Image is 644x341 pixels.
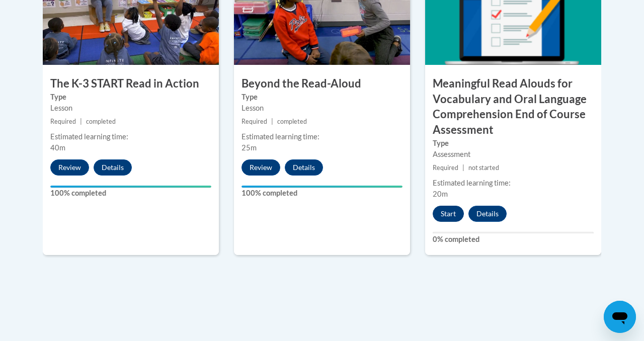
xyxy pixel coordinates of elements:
[433,234,594,245] label: 0% completed
[50,92,211,103] label: Type
[277,118,307,125] span: completed
[433,149,594,160] div: Assessment
[433,178,594,189] div: Estimated learning time:
[242,103,403,114] div: Lesson
[234,76,410,92] h3: Beyond the Read-Aloud
[86,118,116,125] span: completed
[50,186,211,188] div: Your progress
[94,159,132,176] button: Details
[468,206,507,222] button: Details
[242,118,267,125] span: Required
[242,188,403,199] label: 100% completed
[50,188,211,199] label: 100% completed
[242,131,403,142] div: Estimated learning time:
[433,164,458,172] span: Required
[43,76,219,92] h3: The K-3 START Read in Action
[462,164,464,172] span: |
[604,301,636,333] iframe: Button to launch messaging window
[271,118,273,125] span: |
[242,159,280,176] button: Review
[433,206,464,222] button: Start
[50,159,89,176] button: Review
[242,143,257,152] span: 25m
[50,143,65,152] span: 40m
[285,159,323,176] button: Details
[50,103,211,114] div: Lesson
[242,92,403,103] label: Type
[50,118,76,125] span: Required
[425,76,601,138] h3: Meaningful Read Alouds for Vocabulary and Oral Language Comprehension End of Course Assessment
[50,131,211,142] div: Estimated learning time:
[468,164,499,172] span: not started
[242,186,403,188] div: Your progress
[433,190,448,198] span: 20m
[433,138,594,149] label: Type
[80,118,82,125] span: |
